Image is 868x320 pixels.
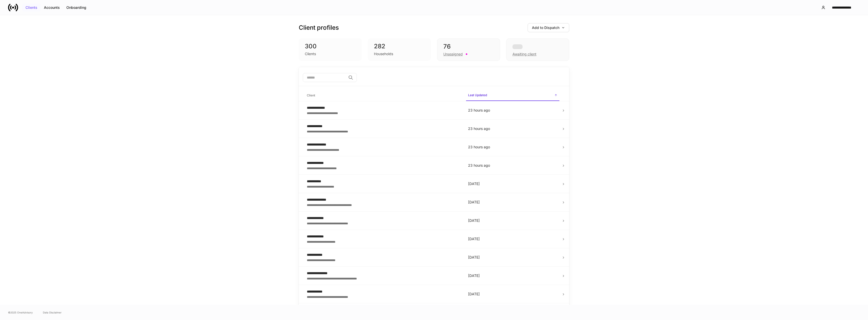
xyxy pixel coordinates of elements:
[506,38,569,61] div: Awaiting client
[468,181,557,186] p: [DATE]
[468,292,557,297] p: [DATE]
[512,52,536,57] div: Awaiting client
[528,23,569,32] button: Add to Dispatch
[468,218,557,223] p: [DATE]
[66,6,86,9] div: Onboarding
[468,255,557,260] p: [DATE]
[307,93,315,98] h6: Client
[443,43,494,51] div: 76
[468,145,557,150] p: 23 hours ago
[8,310,33,314] span: © 2025 OneAdvisory
[374,51,393,56] div: Households
[443,52,463,57] div: Unassigned
[468,108,557,113] p: 23 hours ago
[437,38,500,61] div: 76Unassigned
[374,42,425,50] div: 282
[63,4,90,12] button: Onboarding
[468,93,487,97] h6: Last Updated
[468,163,557,168] p: 23 hours ago
[468,273,557,278] p: [DATE]
[22,4,41,12] button: Clients
[305,42,356,50] div: 300
[532,26,565,29] div: Add to Dispatch
[44,6,60,9] div: Accounts
[41,4,63,12] button: Accounts
[305,90,462,101] span: Client
[468,236,557,241] p: [DATE]
[43,310,62,314] a: Data Disclaimer
[305,51,316,56] div: Clients
[466,90,559,101] span: Last Updated
[468,200,557,205] p: [DATE]
[25,6,37,9] div: Clients
[299,24,339,32] h3: Client profiles
[468,126,557,131] p: 23 hours ago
